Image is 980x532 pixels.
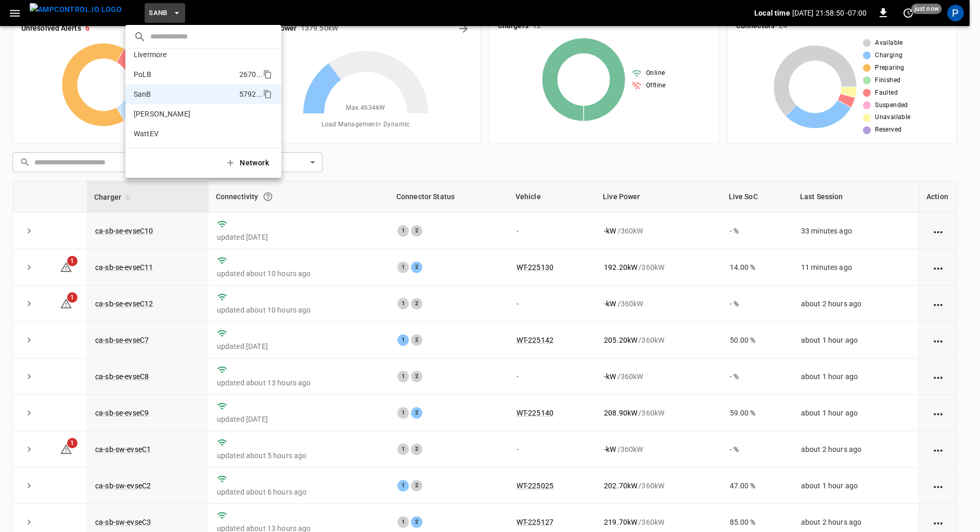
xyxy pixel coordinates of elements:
p: SanB [134,89,235,99]
p: [PERSON_NAME] [134,109,238,119]
p: PoLB [134,69,235,80]
p: Livermore [134,49,237,60]
div: copy [262,88,274,100]
div: copy [262,68,274,81]
p: WattEV [134,128,235,139]
button: Network [219,152,277,174]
